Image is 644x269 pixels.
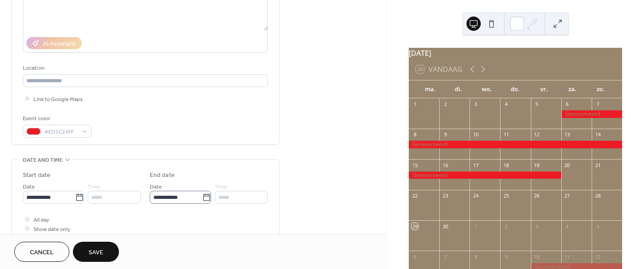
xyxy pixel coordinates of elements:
div: 27 [564,193,571,199]
div: Location [23,63,266,73]
div: 14 [594,131,601,138]
div: 2 [442,101,449,108]
div: 11 [564,253,571,260]
div: di. [445,80,473,98]
div: 25 [503,193,509,199]
div: 30 [442,223,449,230]
span: Link to Google Maps [34,95,83,104]
button: Save [73,242,119,262]
div: 3 [472,101,479,108]
div: zo. [586,80,615,98]
span: Date and time [23,156,63,165]
div: 8 [411,131,418,138]
span: Time [215,182,227,192]
button: Cancel [14,242,69,262]
div: 12 [534,131,540,138]
div: Start date [23,171,51,180]
div: 4 [564,223,571,230]
div: 18 [503,162,509,168]
div: wo. [473,80,501,98]
span: #ED1C24FF [44,127,77,137]
div: 13 [564,131,571,138]
div: vr. [530,80,558,98]
div: 8 [472,253,479,260]
div: 9 [503,253,509,260]
div: Gereserveerd [561,110,622,118]
div: 5 [534,101,540,108]
span: Time [88,182,100,192]
div: 5 [594,223,601,230]
span: All day [34,215,49,225]
div: 4 [503,101,509,108]
div: 21 [594,162,601,168]
div: 2 [503,223,509,230]
div: 24 [472,193,479,199]
div: 6 [564,101,571,108]
div: 7 [442,253,449,260]
div: 16 [442,162,449,168]
span: Date [23,182,35,192]
div: End date [150,171,175,180]
div: 29 [411,223,418,230]
div: 1 [472,223,479,230]
div: do. [501,80,530,98]
div: 28 [594,193,601,199]
div: 7 [594,101,601,108]
div: 9 [442,131,449,138]
div: 26 [534,193,540,199]
div: 3 [534,223,540,230]
span: Date [150,182,162,192]
div: 23 [442,193,449,199]
span: Cancel [30,248,54,257]
span: Show date only [34,225,70,234]
div: 11 [503,131,509,138]
div: ma. [416,80,445,98]
div: 17 [472,162,479,168]
div: 20 [564,162,571,168]
div: 12 [594,253,601,260]
div: 10 [472,131,479,138]
div: 10 [534,253,540,260]
div: Gereserveerd [409,141,622,148]
span: Save [89,248,103,257]
div: 6 [411,253,418,260]
div: 22 [411,193,418,199]
div: Event color [23,114,90,123]
div: za. [558,80,587,98]
div: 19 [534,162,540,168]
div: 1 [411,101,418,108]
div: [DATE] [409,48,622,59]
div: Gereserveerd [409,172,561,179]
div: 15 [411,162,418,168]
